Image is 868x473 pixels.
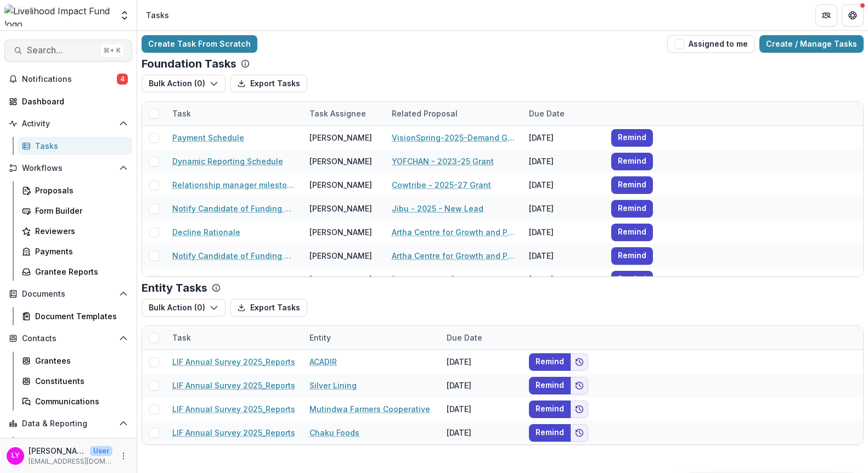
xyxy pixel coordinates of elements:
[309,427,359,438] a: Chaku Foods
[29,457,112,466] p: [EMAIL_ADDRESS][DOMAIN_NAME]
[571,400,588,418] button: Add to friends
[303,332,337,343] div: Entity
[18,181,132,199] a: Proposals
[392,203,483,214] a: Jibu - 2025 - New Lead
[385,102,522,125] div: Related Proposal
[18,392,132,410] a: Communications
[392,132,516,143] a: VisionSpring-2025-Demand Generation Proposal
[522,108,571,119] div: Due Date
[172,427,295,438] a: LIF Annual Survey 2025_Reports
[303,102,385,125] div: Task Assignee
[529,377,571,394] button: Remind
[571,424,588,442] button: Add to friends
[166,102,303,125] div: Task
[172,403,295,415] a: LIF Annual Survey 2025_Reports
[4,415,132,432] button: Open Data & Reporting
[35,185,123,196] div: Proposals
[611,153,653,170] button: Remind
[18,437,132,455] a: Dashboard
[309,380,357,391] a: Silver Lining
[18,242,132,260] a: Payments
[392,250,516,261] a: Artha Centre for Growth and Prosperity
[35,205,123,216] div: Form Builder
[142,281,207,294] p: Entity Tasks
[172,203,296,214] a: Notify Candidate of Funding Decline
[29,445,86,457] p: [PERSON_NAME]
[4,92,132,110] a: Dashboard
[230,75,307,92] button: Export Tasks
[522,220,605,244] div: [DATE]
[22,419,115,429] span: Data & Reporting
[166,332,198,343] div: Task
[522,197,605,220] div: [DATE]
[309,226,372,238] div: [PERSON_NAME]
[529,353,571,371] button: Remind
[35,246,123,257] div: Payments
[22,119,115,129] span: Activity
[309,132,372,143] div: [PERSON_NAME]
[529,424,571,442] button: Remind
[101,44,123,57] div: ⌘ + K
[522,173,605,197] div: [DATE]
[35,396,123,407] div: Communications
[117,4,132,26] button: Open entity switcher
[392,155,494,167] a: YOFCHAN - 2023-25 Grant
[522,244,605,268] div: [DATE]
[309,203,372,214] div: [PERSON_NAME]
[18,263,132,281] a: Grantee Reports
[842,4,864,26] button: Get Help
[309,274,372,285] div: [PERSON_NAME]
[172,179,296,191] a: Relationship manager milestone review
[18,222,132,240] a: Reviewers
[18,307,132,325] a: Document Templates
[309,356,337,368] a: ACADIR
[815,4,837,26] button: Partners
[35,140,123,152] div: Tasks
[166,326,303,349] div: Task
[172,356,295,368] a: LIF Annual Survey 2025_Reports
[522,149,605,173] div: [DATE]
[611,224,653,241] button: Remind
[18,202,132,220] a: Form Builder
[172,274,261,285] a: Interview Lab prospect
[35,225,123,237] div: Reviewers
[117,74,128,85] span: 4
[146,9,169,21] div: Tasks
[22,96,123,107] div: Dashboard
[611,176,653,194] button: Remind
[522,268,605,291] div: [DATE]
[90,446,112,456] p: User
[230,299,307,316] button: Export Tasks
[611,271,653,288] button: Remind
[303,326,440,349] div: Entity
[35,355,123,366] div: Grantees
[522,102,605,125] div: Due Date
[35,310,123,322] div: Document Templates
[172,155,283,167] a: Dynamic Reporting Schedule
[611,247,653,265] button: Remind
[166,108,198,119] div: Task
[117,449,130,463] button: More
[385,108,464,119] div: Related Proposal
[529,400,571,418] button: Remind
[522,126,605,149] div: [DATE]
[22,290,115,299] span: Documents
[611,200,653,218] button: Remind
[4,285,132,303] button: Open Documents
[22,334,115,343] span: Contacts
[440,421,522,444] div: [DATE]
[12,452,20,459] div: Lara Yellin
[35,375,123,387] div: Constituents
[22,164,115,173] span: Workflows
[4,40,132,62] button: Search...
[142,7,173,23] nav: breadcrumb
[142,57,236,70] p: Foundation Tasks
[309,179,372,191] div: [PERSON_NAME]
[440,332,489,343] div: Due Date
[35,266,123,277] div: Grantee Reports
